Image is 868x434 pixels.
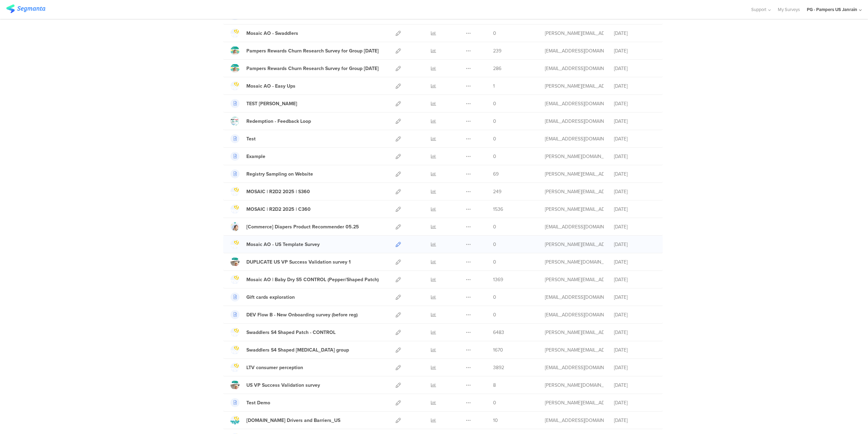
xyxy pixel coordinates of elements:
[246,223,359,230] div: [Commerce] Diapers Product Recommender 05.25
[545,135,604,142] div: zanolla.l@pg.com
[751,6,766,13] span: Support
[230,187,310,196] a: MOSAIC | R2D2 2025 | S360
[614,82,655,90] div: [DATE]
[246,364,303,371] div: LTV consumer perception
[545,223,604,230] div: dova.c@pg.com
[246,153,265,160] div: Example
[493,30,496,37] span: 0
[614,135,655,142] div: [DATE]
[614,188,655,195] div: [DATE]
[230,363,303,372] a: LTV consumer perception
[493,329,504,336] span: 6483
[493,276,503,283] span: 1369
[545,364,604,371] div: cardosoteixeiral.c@pg.com
[493,47,501,55] span: 239
[545,417,604,424] div: artigas.m@pg.com
[493,399,496,406] span: 0
[614,170,655,178] div: [DATE]
[614,364,655,371] div: [DATE]
[614,294,655,301] div: [DATE]
[230,152,265,161] a: Example
[230,275,379,284] a: Mosaic AO | Baby Dry S5 CONTROL (Pepper/Shaped Patch)
[246,311,358,318] div: DEV Flow B - New Onboarding survey (before reg)
[230,398,270,407] a: Test Demo
[246,399,270,406] div: Test Demo
[614,276,655,283] div: [DATE]
[493,364,504,371] span: 3892
[230,328,336,337] a: Swaddlers S4 Shaped Patch - CONTROL
[545,82,604,90] div: simanski.c@pg.com
[807,6,857,13] div: PG - Pampers US Janrain
[6,4,45,13] img: segmanta logo
[493,417,498,424] span: 10
[545,206,604,213] div: simanski.c@pg.com
[246,294,295,301] div: Gift cards exploration
[545,118,604,125] div: zanolla.l@pg.com
[545,241,604,248] div: simanski.c@pg.com
[246,241,320,248] div: Mosaic AO - US Template Survey
[545,329,604,336] div: simanski.c@pg.com
[230,29,298,38] a: Mosaic AO - Swaddlers
[545,30,604,37] div: simanski.c@pg.com
[545,346,604,354] div: simanski.c@pg.com
[246,47,379,55] div: Pampers Rewards Churn Research Survey for Group 2 July 2025
[545,170,604,178] div: simanski.c@pg.com
[493,311,496,318] span: 0
[230,99,297,108] a: TEST [PERSON_NAME]
[614,417,655,424] div: [DATE]
[493,223,496,230] span: 0
[545,65,604,72] div: fjaili.r@pg.com
[230,169,313,178] a: Registry Sampling on Website
[545,258,604,266] div: csordas.lc@pg.com
[230,117,311,126] a: Redemption - Feedback Loop
[246,206,311,213] div: MOSAIC | R2D2 2025 | C360
[493,170,499,178] span: 69
[246,276,379,283] div: Mosaic AO | Baby Dry S5 CONTROL (Pepper/Shaped Patch)
[545,382,604,389] div: csordas.lc@pg.com
[246,382,320,389] div: US VP Success Validation survey
[614,382,655,389] div: [DATE]
[230,310,358,319] a: DEV Flow B - New Onboarding survey (before reg)
[614,206,655,213] div: [DATE]
[614,399,655,406] div: [DATE]
[230,81,295,90] a: Mosaic AO - Easy Ups
[246,329,336,336] div: Swaddlers S4 Shaped Patch - CONTROL
[246,417,340,424] div: Pampers.com Drivers and Barriers_US
[545,153,604,160] div: csordas.lc@pg.com
[246,118,311,125] div: Redemption - Feedback Loop
[230,46,379,55] a: Pampers Rewards Churn Research Survey for Group [DATE]
[545,100,604,107] div: martens.j.1@pg.com
[614,30,655,37] div: [DATE]
[493,258,496,266] span: 0
[246,346,349,354] div: Swaddlers S4 Shaped Patch - Test group
[614,47,655,55] div: [DATE]
[230,293,295,302] a: Gift cards exploration
[230,205,311,214] a: MOSAIC | R2D2 2025 | C360
[614,65,655,72] div: [DATE]
[493,118,496,125] span: 0
[230,222,359,231] a: [Commerce] Diapers Product Recommender 05.25
[246,65,379,72] div: Pampers Rewards Churn Research Survey for Group 1 July 2025
[230,134,256,143] a: Test
[493,153,496,160] span: 0
[545,276,604,283] div: simanski.c@pg.com
[493,294,496,301] span: 0
[545,47,604,55] div: fjaili.r@pg.com
[493,241,496,248] span: 0
[230,64,379,73] a: Pampers Rewards Churn Research Survey for Group [DATE]
[614,346,655,354] div: [DATE]
[246,30,298,37] div: Mosaic AO - Swaddlers
[614,329,655,336] div: [DATE]
[246,135,256,142] div: Test
[246,170,313,178] div: Registry Sampling on Website
[493,82,495,90] span: 1
[614,118,655,125] div: [DATE]
[614,258,655,266] div: [DATE]
[230,381,320,389] a: US VP Success Validation survey
[614,241,655,248] div: [DATE]
[493,346,503,354] span: 1670
[614,311,655,318] div: [DATE]
[230,416,340,425] a: [DOMAIN_NAME] Drivers and Barriers_US
[493,382,496,389] span: 8
[614,223,655,230] div: [DATE]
